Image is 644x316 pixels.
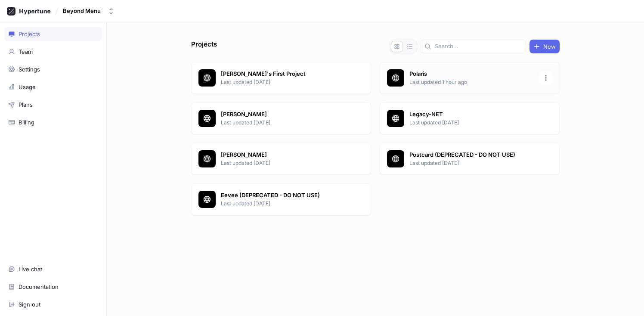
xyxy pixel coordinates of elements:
[19,101,33,108] div: Plans
[19,31,40,37] div: Projects
[4,62,102,77] a: Settings
[409,110,534,119] p: Legacy-NET
[4,279,102,294] a: Documentation
[19,119,34,126] div: Billing
[4,115,102,130] a: Billing
[221,119,346,127] p: Last updated [DATE]
[19,66,40,73] div: Settings
[63,7,101,15] div: Beyond Menu
[19,266,42,273] div: Live chat
[409,151,534,159] p: Postcard (DEPRECATED - DO NOT USE)
[4,97,102,112] a: Plans
[221,151,346,159] p: [PERSON_NAME]
[19,301,40,308] div: Sign out
[221,78,346,86] p: Last updated [DATE]
[221,70,346,78] p: [PERSON_NAME]'s First Project
[4,80,102,94] a: Usage
[221,110,346,119] p: [PERSON_NAME]
[409,70,534,78] p: Polaris
[543,44,556,49] span: New
[409,119,534,127] p: Last updated [DATE]
[59,4,118,18] button: Beyond Menu
[4,27,102,41] a: Projects
[19,48,33,55] div: Team
[221,159,346,167] p: Last updated [DATE]
[221,191,346,200] p: Eevee (DEPRECATED - DO NOT USE)
[435,42,522,51] input: Search...
[529,40,560,53] button: New
[409,78,534,86] p: Last updated 1 hour ago
[191,40,217,53] p: Projects
[4,44,102,59] a: Team
[19,84,36,90] div: Usage
[19,283,59,290] div: Documentation
[409,159,534,167] p: Last updated [DATE]
[221,200,346,208] p: Last updated [DATE]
